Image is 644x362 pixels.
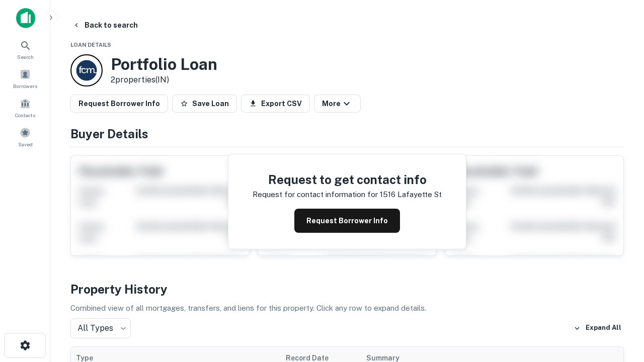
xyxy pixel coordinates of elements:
h4: Request to get contact info [253,170,442,189]
button: Back to search [68,16,142,34]
div: All Types [70,318,131,338]
span: Saved [18,140,33,148]
a: Borrowers [3,65,47,92]
h3: Portfolio Loan [111,55,217,74]
a: Contacts [3,94,47,121]
p: Combined view of all mortgages, transfers, and liens for this property. Click any row to expand d... [70,302,624,314]
a: Saved [3,123,47,150]
p: 2 properties (IN) [111,74,217,86]
button: Save Loan [172,95,237,113]
h4: Buyer Details [70,125,624,143]
p: Request for contact information for [253,189,378,201]
span: Loan Details [70,42,111,48]
button: Expand All [571,321,624,336]
h4: Property History [70,280,624,298]
span: Search [17,53,34,61]
img: capitalize-icon.png [16,8,35,28]
iframe: Chat Widget [594,282,644,330]
button: Request Borrower Info [294,209,400,233]
p: 1516 lafayette st [380,189,442,201]
span: Borrowers [13,82,37,90]
button: Request Borrower Info [70,95,168,113]
button: More [314,95,361,113]
button: Export CSV [241,95,310,113]
a: Search [3,36,47,63]
span: Contacts [15,111,35,119]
